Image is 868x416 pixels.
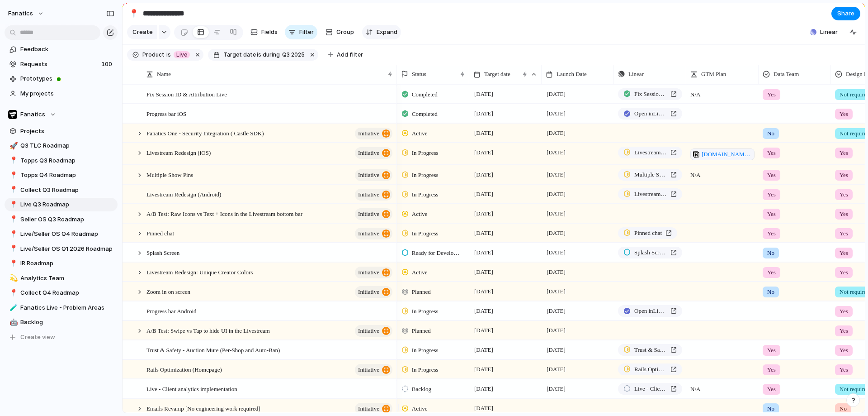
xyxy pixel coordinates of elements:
span: Create [132,28,153,37]
a: Fix Session ID & Attribution Live [618,88,682,100]
span: [DATE] [544,383,568,394]
span: Target date [223,51,256,59]
span: Yes [767,171,776,180]
div: 📍 [9,214,16,225]
a: 📍Live/Seller OS Q4 Roadmap [5,227,118,241]
span: Prototypes [20,74,114,83]
span: Yes [767,148,776,158]
span: Yes [840,110,848,119]
div: 📍 [129,7,139,19]
span: Progress bar iOS [146,108,186,119]
span: Share [837,9,854,18]
span: [DATE] [544,344,568,355]
span: [DATE] [472,286,495,297]
span: Analytics Team [20,274,114,283]
button: 📍 [8,156,17,165]
span: Yes [840,326,848,335]
span: IR Roadmap [20,259,114,268]
button: 💫 [8,274,17,283]
div: 🤖 [9,317,16,328]
button: 🚀 [8,141,17,150]
div: 📍 [9,200,16,210]
div: 📍 [9,155,16,166]
span: Livestream Redesign (iOS) [146,147,211,158]
div: 📍 [9,170,16,181]
span: Active [412,210,428,219]
div: 🧪Fanatics Live - Problem Areas [5,301,118,315]
span: Seller OS Q3 Roadmap [20,215,114,224]
span: [DATE] [472,344,495,355]
a: Trust & Safety - Auction Mute (Per-Shop and Auto-Ban) [618,344,682,356]
button: 🧪 [8,303,17,312]
span: Linear [628,70,644,79]
button: is [165,50,173,60]
span: Yes [840,268,848,277]
span: A/B Test: Swipe vs Tap to hide UI in the Livestream [146,325,270,335]
span: Group [336,28,354,37]
span: In Progress [412,229,439,238]
span: [DATE] [472,169,495,180]
a: Live - Client analytics implementation [618,383,682,395]
span: Multiple Show Pins [146,169,193,180]
button: initiative [355,189,392,201]
span: Yes [840,229,848,238]
span: [DATE] [544,128,568,139]
a: 📍Topps Q3 Roadmap [5,154,118,167]
span: initiative [358,363,379,376]
span: Yes [840,171,848,180]
span: during [261,51,280,59]
a: Open inLinear [618,108,682,120]
button: initiative [355,128,392,139]
button: Fanatics [5,108,118,121]
span: initiative [358,286,379,298]
div: 📍 [9,229,16,239]
span: [DATE] [544,169,568,180]
span: fanatics [8,9,33,18]
span: [DATE] [544,189,568,200]
div: 💫Analytics Team [5,272,118,285]
span: Splash Screen [146,247,179,258]
div: 📍IR Roadmap [5,257,118,270]
span: N/A [687,380,758,394]
div: 📍 [9,244,16,254]
span: Yes [767,268,776,277]
span: [DATE] [472,89,495,100]
button: Share [831,7,860,20]
span: Yes [840,249,848,258]
span: Planned [412,287,431,296]
a: My projects [5,87,118,100]
span: Backlog [412,385,431,394]
span: Planned [412,326,431,335]
span: [DATE] [544,364,568,375]
span: Q3 2025 [282,51,305,59]
button: Create [127,25,157,39]
button: 📍 [8,186,17,195]
span: initiative [358,227,379,240]
span: Status [412,70,426,79]
div: 📍Seller OS Q3 Roadmap [5,213,118,226]
span: Trust & Safety - Auction Mute (Per-Shop and Auto-Ban) [146,344,280,355]
div: 📍 [9,258,16,269]
a: 📍Collect Q4 Roadmap [5,286,118,300]
span: Name [157,70,171,79]
span: Product [142,51,165,59]
button: initiative [355,169,392,181]
span: Multiple Show Pins [634,170,667,179]
span: Yes [767,385,776,394]
a: 📍Live/Seller OS Q1 2026 Roadmap [5,242,118,256]
button: initiative [355,267,392,278]
span: [DATE] [472,306,495,316]
span: Add filter [337,51,363,59]
span: Yes [840,190,848,199]
span: Yes [767,190,776,199]
span: Fanatics Live - Problem Areas [20,303,114,312]
span: Live - Client analytics implementation [146,383,237,394]
span: Livestream Redesign (iOS and Android) [634,148,667,157]
button: Q3 2025 [280,50,307,60]
span: [DATE] [472,325,495,336]
a: 🚀Q3 TLC Roadmap [5,139,118,153]
span: Topps Q4 Roadmap [20,171,114,180]
span: Fanatics [20,110,45,119]
span: [DATE] [472,364,495,375]
span: initiative [358,402,379,415]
